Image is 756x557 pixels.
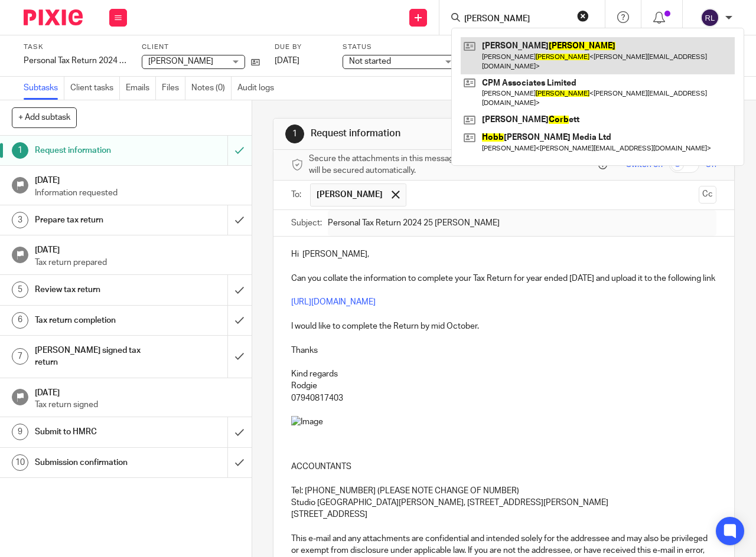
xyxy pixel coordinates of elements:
p: Hi [PERSON_NAME], [291,248,716,260]
span: [PERSON_NAME] [317,189,383,201]
div: 1 [12,142,28,159]
p: Tel: [PHONE_NUMBER] (PLEASE NOTE CHANGE OF NUMBER) [291,485,716,497]
p: Can you collate the information to complete your Tax Return for year ended [DATE] and upload it t... [291,273,716,284]
p: Information requested [35,187,240,199]
label: Subject: [291,217,322,229]
button: Clear [577,10,589,22]
div: 3 [12,212,28,228]
h1: [PERSON_NAME] signed tax return [35,342,155,372]
h1: Submit to HMRC [35,423,155,441]
img: svg%3E [700,8,719,27]
span: [PERSON_NAME] [148,57,213,65]
p: Kind regards [291,368,716,380]
p: Thanks [291,345,716,356]
a: Client tasks [70,77,120,100]
a: Audit logs [237,77,280,100]
label: Status [343,42,461,52]
h1: Request information [35,142,155,159]
h1: Review tax return [35,281,155,299]
div: 6 [12,312,28,329]
button: + Add subtask [12,107,77,127]
span: [DATE] [275,57,299,65]
button: Cc [699,186,716,204]
p: Studio [GEOGRAPHIC_DATA][PERSON_NAME], [STREET_ADDRESS][PERSON_NAME] [291,497,716,509]
a: Emails [126,77,156,100]
h1: Submission confirmation [35,454,155,471]
label: To: [291,189,304,201]
a: Subtasks [24,77,64,100]
span: Secure the attachments in this message. Files exceeding the size limit (10MB) will be secured aut... [309,153,595,177]
h1: [DATE] [35,384,240,399]
input: Search [463,14,569,25]
div: 1 [285,124,304,143]
h1: Request information [311,127,529,140]
label: Due by [275,42,328,52]
div: 5 [12,281,28,298]
a: Notes (0) [191,77,232,100]
p: ACCOUNTANTS [291,461,716,473]
img: Image [291,416,368,461]
p: I would like to complete the Return by mid October. [291,320,716,332]
div: 10 [12,454,28,471]
h1: [DATE] [35,172,240,186]
label: Task [24,42,127,52]
p: Rodgie [291,380,716,392]
div: 9 [12,424,28,440]
h1: Prepare tax return [35,211,155,229]
img: Pixie [24,9,83,25]
label: Client [142,42,260,52]
span: Not started [349,57,391,65]
p: [STREET_ADDRESS] [291,509,716,520]
h1: [DATE] [35,241,240,256]
p: Tax return prepared [35,257,240,268]
p: 07940817403 [291,392,716,404]
p: Tax return signed [35,399,240,411]
a: Files [162,77,185,100]
div: Personal Tax Return 2024 25 [24,55,127,67]
div: 7 [12,348,28,365]
h1: Tax return completion [35,312,155,329]
a: [URL][DOMAIN_NAME] [291,298,376,306]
